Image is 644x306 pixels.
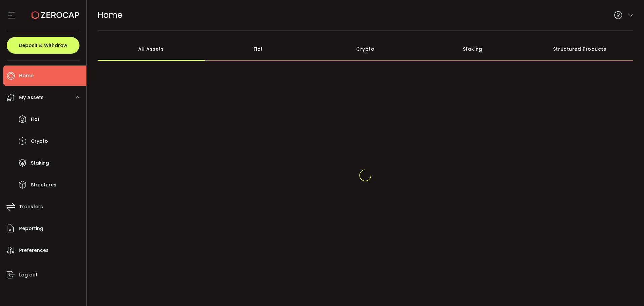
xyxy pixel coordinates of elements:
span: My Assets [19,93,44,102]
span: Staking [31,158,49,168]
span: Preferences [19,246,49,255]
div: Crypto [312,37,419,61]
span: Crypto [31,136,48,146]
div: Structured Products [526,37,634,61]
span: Transfers [19,202,43,212]
button: Deposit & Withdraw [7,37,79,54]
span: Log out [19,270,38,280]
span: Reporting [19,224,43,233]
div: Fiat [205,37,312,61]
div: All Assets [98,37,205,61]
span: Structures [31,180,56,190]
span: Home [98,9,122,21]
span: Deposit & Withdraw [19,43,67,48]
span: Fiat [31,115,40,124]
div: Staking [419,37,526,61]
span: Home [19,71,34,81]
